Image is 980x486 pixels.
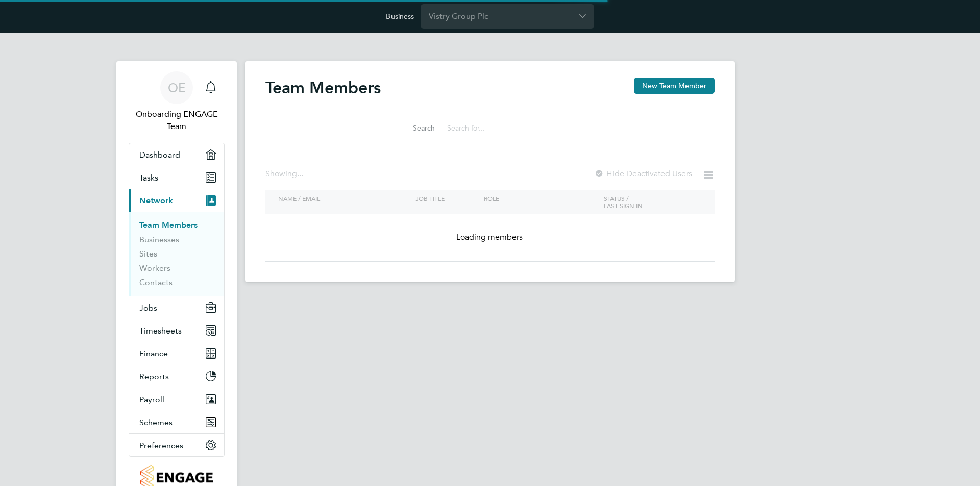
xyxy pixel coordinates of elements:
[129,212,224,296] div: Network
[129,71,225,133] a: OEOnboarding ENGAGE Team
[139,326,182,336] span: Timesheets
[129,143,224,166] a: Dashboard
[139,263,170,273] a: Workers
[634,78,715,94] button: New Team Member
[129,388,224,411] button: Payroll
[139,441,183,450] span: Preferences
[386,12,414,21] label: Business
[129,365,224,388] button: Reports
[139,418,173,427] span: Schemes
[139,303,157,313] span: Jobs
[139,150,180,160] span: Dashboard
[594,169,692,179] label: Hide Deactivated Users
[129,411,224,433] button: Schemes
[139,372,169,381] span: Reports
[139,196,173,206] span: Network
[129,342,224,365] button: Finance
[139,220,198,230] a: Team Members
[139,395,164,404] span: Payroll
[265,169,305,180] div: Showing
[442,118,591,138] input: Search for...
[129,166,224,189] a: Tasks
[129,108,225,133] span: Onboarding ENGAGE Team
[129,296,224,319] button: Jobs
[389,123,435,133] label: Search
[129,189,224,212] button: Network
[139,173,158,183] span: Tasks
[139,249,157,259] a: Sites
[265,78,381,98] h2: Team Members
[168,81,186,94] span: OE
[139,349,168,359] span: Finance
[139,277,173,287] a: Contacts
[297,169,303,179] span: ...
[139,235,179,244] a: Businesses
[129,319,224,342] button: Timesheets
[129,434,224,456] button: Preferences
